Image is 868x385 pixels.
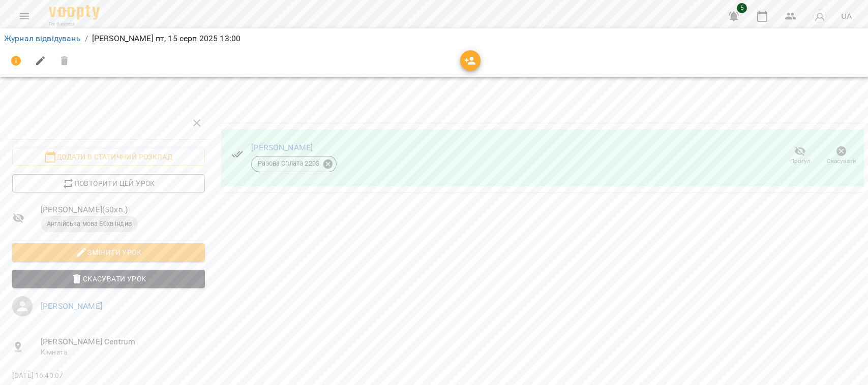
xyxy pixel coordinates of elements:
[20,273,197,285] span: Скасувати Урок
[41,347,205,358] p: Кімната
[92,33,241,45] p: [PERSON_NAME] пт, 15 серп 2025 13:00
[252,159,325,168] span: Разова Сплата 220 $
[737,3,747,13] span: 5
[821,142,862,170] button: Скасувати
[841,11,852,21] span: UA
[4,34,81,43] a: Журнал відвідувань
[85,33,88,45] li: /
[49,21,100,27] span: For Business
[837,7,856,25] button: UA
[20,151,197,163] span: Додати в статичний розклад
[12,371,205,381] p: [DATE] 16:40:07
[41,219,138,229] span: Англійська мова 50хв індив
[12,4,37,28] button: Menu
[4,33,864,45] nav: breadcrumb
[780,142,821,170] button: Прогул
[20,246,197,259] span: Змінити урок
[49,5,100,20] img: Voopty Logo
[12,243,205,262] button: Змінити урок
[12,270,205,288] button: Скасувати Урок
[813,9,827,23] img: avatar_s.png
[827,157,856,166] span: Скасувати
[12,148,205,166] button: Додати в статичний розклад
[41,336,205,348] span: [PERSON_NAME] Centrum
[251,143,313,152] a: [PERSON_NAME]
[12,174,205,192] button: Повторити цей урок
[41,301,102,311] a: [PERSON_NAME]
[251,156,337,172] div: Разова Сплата 220$
[41,204,205,216] span: [PERSON_NAME] ( 50 хв. )
[790,157,811,166] span: Прогул
[20,177,197,189] span: Повторити цей урок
